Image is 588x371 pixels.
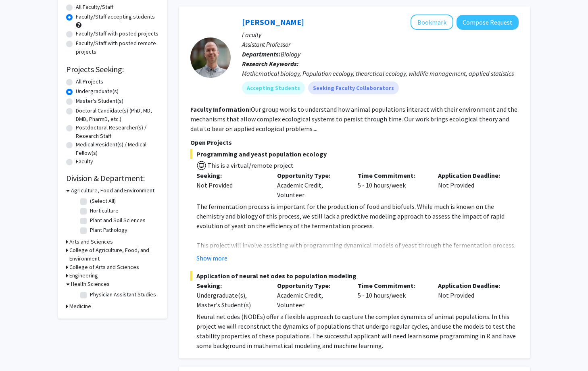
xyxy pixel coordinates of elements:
[76,140,159,157] label: Medical Resident(s) / Medical Fellow(s)
[457,15,519,30] button: Compose Request to Jake Ferguson
[190,138,519,147] p: Open Projects
[358,281,426,290] p: Time Commitment:
[69,246,159,263] h3: College of Agriculture, Food, and Environment
[352,281,432,310] div: 5 - 10 hours/week
[90,197,116,205] label: (Select All)
[438,171,507,180] p: Application Deadline:
[432,281,513,310] div: Not Provided
[76,157,93,166] label: Faculty
[90,206,119,215] label: Horticulture
[242,17,304,27] a: [PERSON_NAME]
[196,202,519,231] p: The fermentation process is important for the production of food and biofuels. While much is know...
[76,3,113,11] label: All Faculty/Staff
[196,281,265,290] p: Seeking:
[242,81,305,94] mat-chip: Accepting Students
[242,60,299,68] b: Research Keywords:
[71,280,110,288] h3: Health Sciences
[196,253,227,263] button: Show more
[432,171,513,200] div: Not Provided
[90,216,146,225] label: Plant and Soil Sciences
[242,69,519,78] div: Mathematical biology, Population ecology, theoretical ecology, wildlife management, applied stati...
[76,29,158,38] label: Faculty/Staff with posted projects
[411,15,453,30] button: Add Jake Ferguson to Bookmarks
[90,226,127,234] label: Plant Pathology
[196,312,519,350] p: Neural net odes (NODEs) offer a flexible approach to capture the complex dynamics of animal popul...
[308,81,399,94] mat-chip: Seeking Faculty Collaborators
[76,13,155,21] label: Faculty/Staff accepting students
[190,105,251,113] b: Faculty Information:
[69,302,91,311] h3: Medicine
[76,123,159,140] label: Postdoctoral Researcher(s) / Research Staff
[242,30,519,40] p: Faculty
[281,50,300,58] span: Biology
[76,106,159,123] label: Doctoral Candidate(s) (PhD, MD, DMD, PharmD, etc.)
[271,171,352,200] div: Academic Credit, Volunteer
[76,39,159,56] label: Faculty/Staff with posted remote projects
[277,281,346,290] p: Opportunity Type:
[76,87,119,96] label: Undergraduate(s)
[358,171,426,180] p: Time Commitment:
[90,290,156,299] label: Physician Assistant Studies
[190,271,519,281] span: Application of neural net odes to population modeling
[352,171,432,200] div: 5 - 10 hours/week
[190,105,517,133] fg-read-more: Our group works to understand how animal populations interact with their environment and the mech...
[242,40,519,49] p: Assistant Professor
[69,238,113,246] h3: Arts and Sciences
[242,50,281,58] b: Departments:
[66,173,159,183] h2: Division & Department:
[69,271,98,280] h3: Engineering
[196,180,265,190] div: Not Provided
[196,171,265,180] p: Seeking:
[190,149,519,159] span: Programming and yeast population ecology
[69,263,139,271] h3: College of Arts and Sciences
[71,186,154,195] h3: Agriculture, Food and Environment
[6,335,34,365] iframe: Chat
[196,290,265,310] div: Undergraduate(s), Master's Student(s)
[76,97,123,105] label: Master's Student(s)
[438,281,507,290] p: Application Deadline:
[66,65,159,74] h2: Projects Seeking:
[277,171,346,180] p: Opportunity Type:
[206,161,294,169] span: This is a virtual/remote project
[196,240,519,269] p: This project will involve assisting with programming dynamical models of yeast through the fermen...
[271,281,352,310] div: Academic Credit, Volunteer
[76,77,103,86] label: All Projects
